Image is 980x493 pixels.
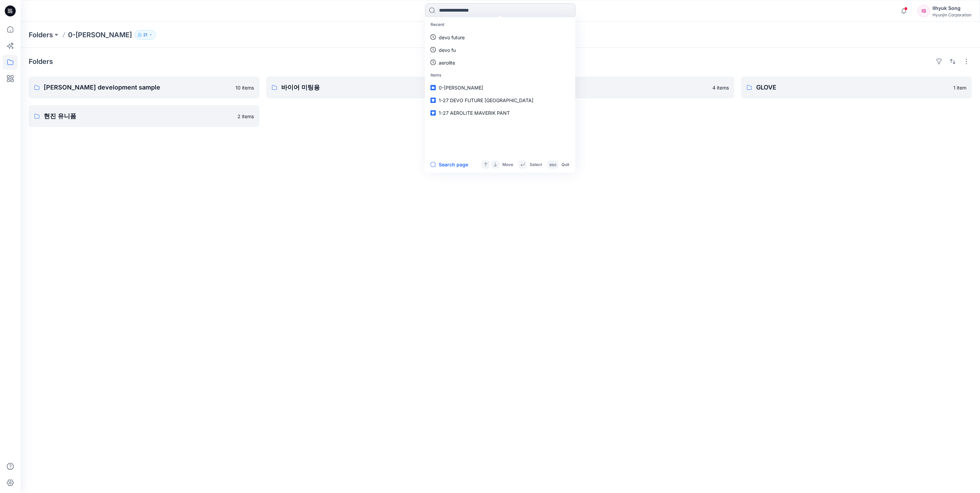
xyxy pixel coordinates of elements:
div: Ilhyuk Song [933,4,971,12]
a: devo fu [426,43,574,56]
p: Move [502,161,513,168]
h4: Folders [29,57,53,66]
a: devo future [426,31,574,43]
button: 21 [135,30,156,40]
p: devo future [439,33,465,41]
p: GLOVE [756,83,949,92]
p: 10 items [235,84,254,91]
span: 1-27 DEVO FUTURE [GEOGRAPHIC_DATA] [439,97,533,103]
a: 1-27 AEROLITE MAVERIK PANT [426,107,574,119]
p: devo fu [439,46,456,53]
p: Select [530,161,542,168]
a: Garment4 items [504,77,734,98]
a: [PERSON_NAME] development sample10 items [29,77,259,98]
p: esc [549,161,557,168]
p: 4 items [712,84,729,91]
p: 21 [143,31,147,39]
p: Quit [561,161,569,168]
a: 바이어 미팅용11 items [266,77,497,98]
p: Recent [426,18,574,31]
a: aerolite [426,56,574,69]
span: 1-27 AEROLITE MAVERIK PANT [439,110,510,116]
p: 1 item [953,84,966,91]
p: [PERSON_NAME] development sample [44,83,231,92]
button: Search page [431,161,468,169]
a: 0-[PERSON_NAME] [426,81,574,94]
p: 2 items [237,113,254,120]
p: Items [426,69,574,81]
a: 현진 유니폼2 items [29,105,259,127]
a: 1-27 DEVO FUTURE [GEOGRAPHIC_DATA] [426,94,574,107]
div: Hyunjin Corporation [933,12,971,17]
span: 0-[PERSON_NAME] [439,85,483,91]
p: 바이어 미팅용 [281,83,470,92]
p: Garment [519,83,708,92]
div: IS [917,5,930,17]
a: GLOVE1 item [741,77,972,98]
p: 0-[PERSON_NAME] [68,30,132,40]
a: Folders [29,30,53,40]
p: aerolite [439,59,455,66]
p: 현진 유니폼 [44,111,233,121]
